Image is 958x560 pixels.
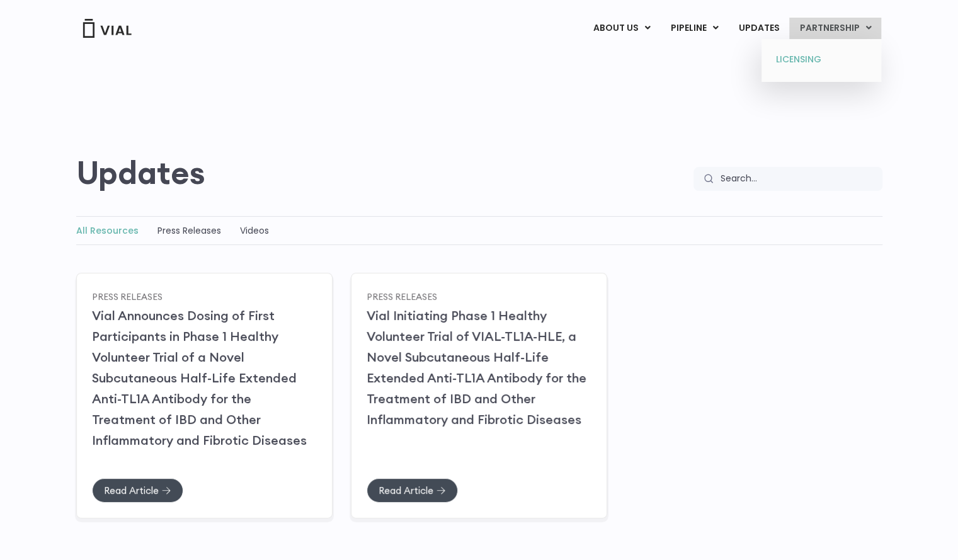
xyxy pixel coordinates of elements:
a: Read Article [92,478,183,503]
a: Vial Announces Dosing of First Participants in Phase 1 Healthy Volunteer Trial of a Novel Subcuta... [92,307,307,448]
h2: Updates [76,154,205,191]
img: Vial Logo [82,19,132,38]
a: Vial Initiating Phase 1 Healthy Volunteer Trial of VIAL-TL1A-HLE, a Novel Subcutaneous Half-Life ... [367,307,586,427]
span: Read Article [104,486,159,495]
input: Search... [713,167,882,191]
a: PARTNERSHIPMenu Toggle [789,18,881,39]
a: ABOUT USMenu Toggle [583,18,659,39]
a: Press Releases [157,224,221,237]
span: Read Article [379,486,433,495]
a: LICENSING [766,50,876,70]
a: UPDATES [728,18,789,39]
a: PIPELINEMenu Toggle [660,18,727,39]
a: Press Releases [367,290,437,302]
a: All Resources [76,224,139,237]
a: Videos [240,224,269,237]
a: Press Releases [92,290,163,302]
a: Read Article [367,478,458,503]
